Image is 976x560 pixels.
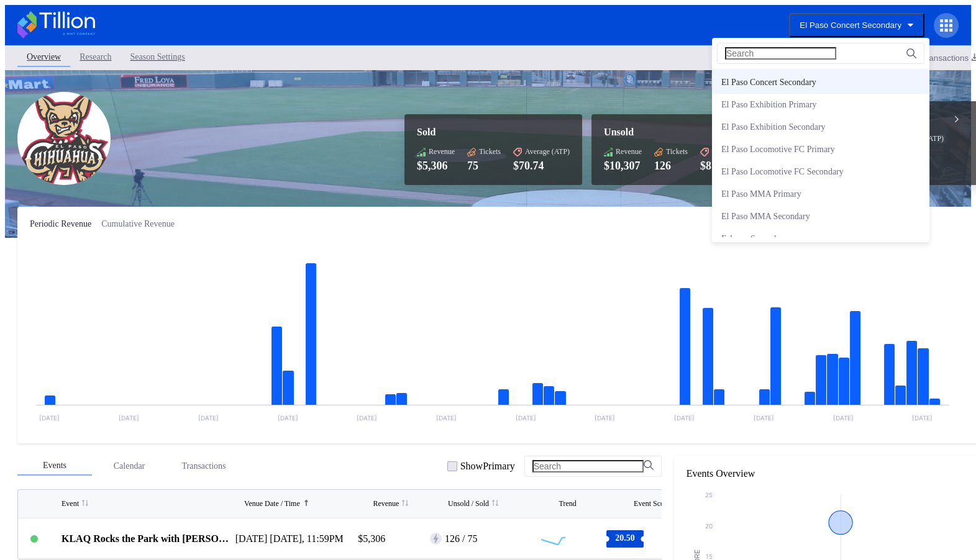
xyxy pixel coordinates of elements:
div: El Paso Exhibition Secondary [721,122,826,132]
div: Falcons Secondary [721,234,787,244]
div: El Paso MMA Secondary [721,212,810,222]
div: El Paso Locomotive FC Primary [721,145,835,155]
div: El Paso Locomotive FC Secondary [721,167,844,177]
div: El Paso MMA Primary [721,189,801,199]
div: El Paso Concert Secondary [721,78,816,88]
div: El Paso Exhibition Primary [721,100,817,110]
input: Search [725,47,836,60]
